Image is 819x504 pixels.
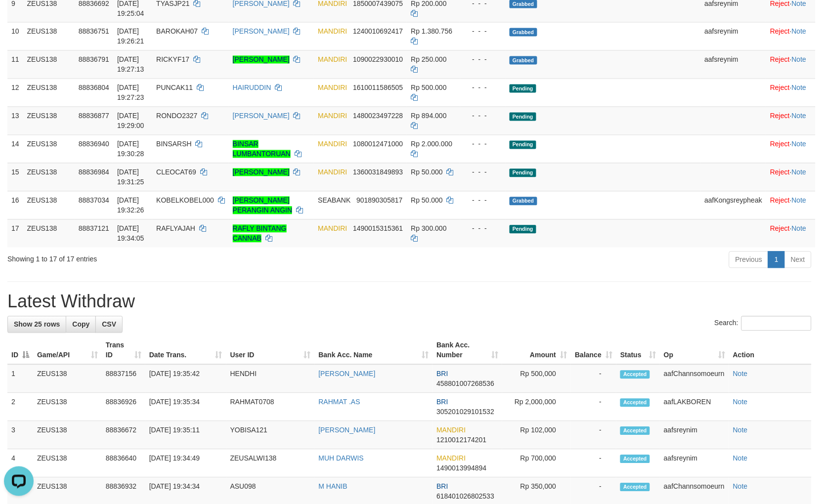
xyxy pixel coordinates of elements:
[226,336,315,365] th: User ID: activate to sort column ascending
[766,163,815,191] td: ·
[7,292,812,312] h1: Latest Withdraw
[33,393,102,421] td: ZEUS138
[156,197,214,205] span: KOBELKOBEL000
[79,28,109,36] span: 88836751
[464,224,502,234] div: - - -
[156,56,189,64] span: RICKYF17
[792,168,807,176] a: Note
[318,140,347,148] span: MANDIRI
[571,365,616,393] td: -
[411,84,446,92] span: Rp 500.000
[7,79,23,107] td: 12
[23,79,75,107] td: ZEUS138
[701,50,767,79] td: aafsreynim
[23,191,75,219] td: ZEUS138
[102,321,116,329] span: CSV
[436,380,494,388] span: Copy 458801007268536 to clipboard
[770,168,790,176] a: Reject
[7,219,23,248] td: 17
[33,421,102,450] td: ZEUS138
[319,483,347,491] a: M HANIB
[7,163,23,191] td: 15
[23,163,75,191] td: ZEUS138
[145,393,226,421] td: [DATE] 19:35:34
[7,135,23,163] td: 14
[315,336,433,365] th: Bank Acc. Name: activate to sort column ascending
[766,219,815,248] td: ·
[7,251,334,264] div: Showing 1 to 17 of 17 entries
[571,393,616,421] td: -
[72,321,89,329] span: Copy
[436,408,494,416] span: Copy 305201029101532 to clipboard
[733,398,748,406] a: Note
[715,316,812,331] label: Search:
[33,365,102,393] td: ZEUS138
[318,28,347,36] span: MANDIRI
[792,84,807,92] a: Note
[729,252,769,268] a: Previous
[156,168,196,176] span: CLEOCAT69
[733,455,748,462] a: Note
[510,113,536,121] span: Pending
[7,316,66,333] a: Show 25 rows
[226,421,315,450] td: YOBISA121
[145,450,226,478] td: [DATE] 19:34:49
[411,28,452,36] span: Rp 1.380.756
[660,336,729,365] th: Op: activate to sort column ascending
[502,365,571,393] td: Rp 500,000
[7,450,33,478] td: 4
[464,83,502,93] div: - - -
[411,168,443,176] span: Rp 50.000
[436,464,486,472] span: Copy 1490013994894 to clipboard
[770,225,790,233] a: Reject
[117,84,144,102] span: [DATE] 19:27:23
[411,197,443,205] span: Rp 50.000
[117,56,144,74] span: [DATE] 19:27:13
[145,421,226,450] td: [DATE] 19:35:11
[510,225,536,234] span: Pending
[436,455,466,462] span: MANDIRI
[729,336,812,365] th: Action
[620,483,650,492] span: Accepted
[79,168,109,176] span: 88836984
[353,56,403,64] span: Copy 1090022930010 to clipboard
[502,393,571,421] td: Rp 2,000,000
[7,336,33,365] th: ID: activate to sort column descending
[768,252,785,268] a: 1
[233,168,290,176] a: [PERSON_NAME]
[156,225,195,233] span: RAFLYAJAH
[792,197,807,205] a: Note
[411,140,452,148] span: Rp 2.000.000
[7,365,33,393] td: 1
[318,56,347,64] span: MANDIRI
[510,197,537,206] span: Grabbed
[766,22,815,50] td: ·
[102,393,145,421] td: 88836926
[226,450,315,478] td: ZEUSALWI138
[733,483,748,491] a: Note
[770,197,790,205] a: Reject
[23,22,75,50] td: ZEUS138
[660,421,729,450] td: aafsreynim
[233,112,290,120] a: [PERSON_NAME]
[620,399,650,407] span: Accepted
[233,140,291,158] a: BINSAR LUMBANTORUAN
[571,421,616,450] td: -
[79,140,109,148] span: 88836940
[353,112,403,120] span: Copy 1480023497228 to clipboard
[353,168,403,176] span: Copy 1360031849893 to clipboard
[319,370,376,378] a: [PERSON_NAME]
[156,140,192,148] span: BINSARSH
[23,219,75,248] td: ZEUS138
[766,50,815,79] td: ·
[23,107,75,135] td: ZEUS138
[464,196,502,206] div: - - -
[117,28,144,45] span: [DATE] 19:26:21
[792,112,807,120] a: Note
[660,393,729,421] td: aafLAKBOREN
[436,483,448,491] span: BRI
[784,252,812,268] a: Next
[766,135,815,163] td: ·
[464,168,502,177] div: - - -
[733,426,748,434] a: Note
